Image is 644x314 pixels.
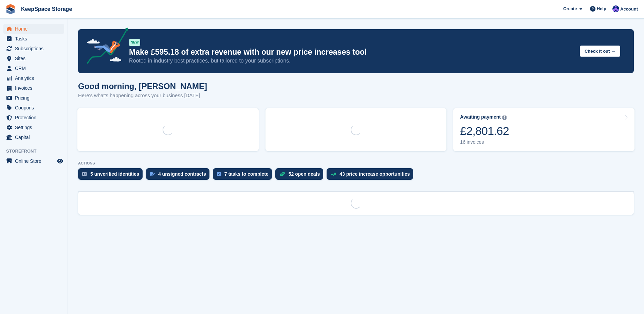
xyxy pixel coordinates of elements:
[158,171,206,177] div: 4 unsigned contracts
[15,123,56,132] span: Settings
[15,133,56,142] span: Capital
[15,64,56,73] span: CRM
[275,168,327,183] a: 52 open deals
[3,44,64,53] a: menu
[15,156,56,166] span: Online Store
[56,157,64,165] a: Preview store
[460,114,501,120] div: Awaiting payment
[3,54,64,63] a: menu
[3,113,64,122] a: menu
[3,123,64,132] a: menu
[5,4,16,14] img: stora-icon-8386f47178a22dfd0bd8f6a31ec36ba5ce8667c1dd55bd0f319d3a0aa187defe.svg
[15,54,56,63] span: Sites
[6,148,68,155] span: Storefront
[146,168,213,183] a: 4 unsigned contracts
[15,34,56,43] span: Tasks
[460,124,509,138] div: £2,801.62
[3,133,64,142] a: menu
[78,161,634,165] p: ACTIONS
[15,93,56,103] span: Pricing
[327,168,417,183] a: 43 price increase opportunities
[3,34,64,43] a: menu
[597,5,606,12] span: Help
[15,73,56,83] span: Analytics
[217,172,221,176] img: task-75834270c22a3079a89374b754ae025e5fb1db73e45f91037f5363f120a921f8.svg
[78,92,207,100] p: Here's what's happening across your business [DATE]
[580,46,620,57] button: Check it out →
[3,73,64,83] a: menu
[620,6,638,13] span: Account
[3,83,64,93] a: menu
[18,3,75,15] a: KeepSpace Storage
[3,103,64,112] a: menu
[129,39,140,46] div: NEW
[15,103,56,112] span: Coupons
[129,47,574,57] p: Make £595.18 of extra revenue with our new price increases tool
[78,82,207,91] h1: Good morning, [PERSON_NAME]
[453,108,634,151] a: Awaiting payment £2,801.62 16 invoices
[279,172,285,176] img: deal-1b604bf984904fb50ccaf53a9ad4b4a5d6e5aea283cecdc64d6e3604feb123c2.svg
[3,93,64,103] a: menu
[460,139,509,145] div: 16 invoices
[563,5,577,12] span: Create
[15,83,56,93] span: Invoices
[81,28,129,66] img: price-adjustments-announcement-icon-8257ccfd72463d97f412b2fc003d46551f7dbcb40ab6d574587a9cd5c0d94...
[502,116,507,120] img: icon-info-grey-7440780725fd019a000dd9b08b2336e03edf1995a4989e88bcd33f0948082b44.svg
[90,171,139,177] div: 5 unverified identities
[15,113,56,122] span: Protection
[150,172,155,176] img: contract_signature_icon-13c848040528278c33f63329250d36e43548de30e8caae1d1a13099fd9432cc5.svg
[3,24,64,34] a: menu
[213,168,275,183] a: 7 tasks to complete
[339,171,410,177] div: 43 price increase opportunities
[129,57,574,65] p: Rooted in industry best practices, but tailored to your subscriptions.
[331,173,336,176] img: price_increase_opportunities-93ffe204e8149a01c8c9dc8f82e8f89637d9d84a8eef4429ea346261dce0b2c0.svg
[3,64,64,73] a: menu
[612,5,619,12] img: Chloe Clark
[15,44,56,53] span: Subscriptions
[15,24,56,34] span: Home
[82,172,87,176] img: verify_identity-adf6edd0f0f0b5bbfe63781bf79b02c33cf7c696d77639b501bdc392416b5a36.svg
[289,171,320,177] div: 52 open deals
[3,156,64,166] a: menu
[78,168,146,183] a: 5 unverified identities
[224,171,269,177] div: 7 tasks to complete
